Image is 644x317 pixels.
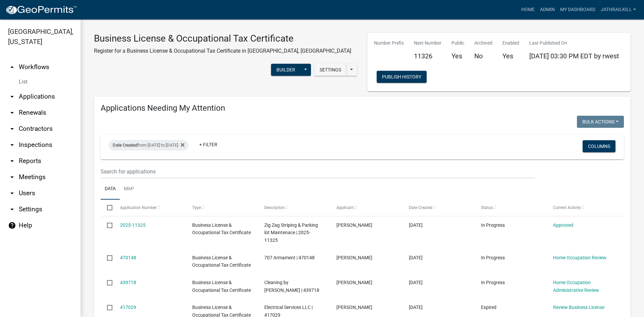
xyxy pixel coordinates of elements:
[8,93,16,101] i: arrow_drop_down
[474,52,492,60] h5: No
[8,141,16,149] i: arrow_drop_down
[481,255,505,260] span: In Progress
[409,305,423,310] span: 05/06/2025
[529,40,619,47] p: Last Published On
[414,52,441,60] h5: 11326
[194,139,223,151] a: + Filter
[553,280,599,293] a: Home Occupation Administrative Review
[414,40,441,47] p: Next Number
[557,3,598,16] a: My Dashboard
[598,3,639,16] a: Jathrailkill
[258,200,330,216] datatable-header-cell: Description
[8,125,16,133] i: arrow_drop_down
[553,205,581,210] span: Current Activity
[409,280,423,285] span: 06/23/2025
[120,178,138,200] a: Map
[271,64,301,76] button: Builder
[264,255,315,260] span: 707 Armament | 470148
[192,280,251,293] span: Business License & Occupational Tax Certificate
[186,200,258,216] datatable-header-cell: Type
[336,280,372,285] span: Lauren Tharpe
[502,40,519,47] p: Enabled
[192,222,251,235] span: Business License & Occupational Tax Certificate
[101,178,120,200] a: Data
[409,255,423,260] span: 08/27/2025
[402,200,474,216] datatable-header-cell: Date Created
[192,255,251,268] span: Business License & Occupational Tax Certificate
[336,305,372,310] span: Bryant
[474,40,492,47] p: Archived
[264,280,319,293] span: Cleaning by Lauren | 439718
[374,40,404,47] p: Number Prefix
[481,280,505,285] span: In Progress
[336,255,372,260] span: Chris Zolomy
[8,109,16,117] i: arrow_drop_down
[113,143,138,148] span: Date Created
[553,255,606,260] a: Home Occupation Review
[451,40,464,47] p: Public
[537,3,557,16] a: Admin
[120,222,146,228] a: 2025-11325
[502,52,519,60] h5: Yes
[109,140,189,151] div: from [DATE] to [DATE]
[192,205,201,210] span: Type
[481,305,496,310] span: Expired
[264,205,285,210] span: Description
[101,165,535,178] input: Search for applications
[481,222,505,228] span: In Progress
[547,200,619,216] datatable-header-cell: Current Activity
[314,64,346,76] button: Settings
[8,189,16,197] i: arrow_drop_down
[377,75,427,80] wm-modal-confirm: Workflow Publish History
[451,52,464,60] h5: Yes
[8,205,16,213] i: arrow_drop_down
[475,200,547,216] datatable-header-cell: Status
[120,255,136,260] a: 470148
[336,205,354,210] span: Applicant
[577,116,624,128] button: Bulk Actions
[113,200,185,216] datatable-header-cell: Application Number
[8,157,16,165] i: arrow_drop_down
[336,222,372,228] span: Zachary Fisher
[120,305,136,310] a: 417029
[330,200,402,216] datatable-header-cell: Applicant
[377,71,427,83] button: Publish History
[519,3,537,16] a: Home
[94,47,351,55] p: Register for a Business License & Occupational Tax Certificate in [GEOGRAPHIC_DATA], [GEOGRAPHIC_...
[8,63,16,71] i: arrow_drop_up
[8,173,16,181] i: arrow_drop_down
[409,205,432,210] span: Date Created
[481,205,493,210] span: Status
[101,103,624,113] h4: Applications Needing My Attention
[101,200,113,216] datatable-header-cell: Select
[94,33,351,44] h3: Business License & Occupational Tax Certificate
[8,221,16,229] i: help
[120,280,136,285] a: 439718
[409,222,423,228] span: 10/07/2025
[583,140,615,152] button: Columns
[264,222,318,243] span: Zig Zag Striping & Parking lot Maintenace | 2025-11325
[553,222,573,228] a: Approved
[529,52,619,60] span: [DATE] 03:30 PM EDT by rwest
[120,205,157,210] span: Application Number
[553,305,604,310] a: Review Business License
